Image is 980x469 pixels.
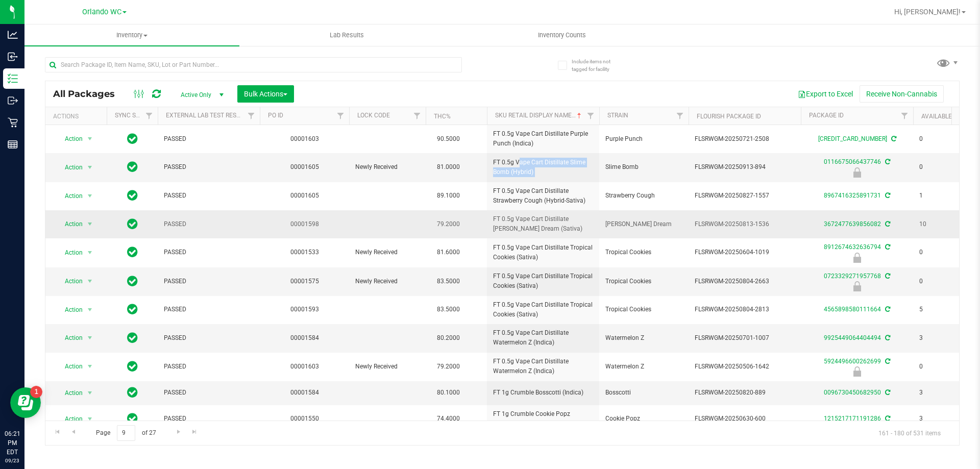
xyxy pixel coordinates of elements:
span: select [84,189,96,203]
span: Sync from Compliance System [890,135,896,142]
a: Lab Results [239,24,454,46]
span: In Sync [127,188,138,203]
span: PASSED [164,162,254,172]
span: 0 [919,162,958,172]
span: PASSED [164,333,254,343]
a: [CREDIT_CARD_NUMBER] [818,135,887,142]
span: FT 0.5g Vape Cart Distillate Tropical Cookies (Sativa) [493,243,593,262]
span: Sync from Compliance System [884,306,890,313]
span: All Packages [53,88,125,100]
span: Bulk Actions [244,90,287,98]
span: PASSED [164,277,254,286]
span: Sync from Compliance System [884,192,890,199]
a: Filter [896,107,913,125]
span: FT 0.5g Vape Cart Distillate [PERSON_NAME] Dream (Sativa) [493,214,593,234]
span: Watermelon Z [605,362,682,372]
inline-svg: Reports [8,139,18,150]
span: FLSRWGM-20250604-1019 [695,248,795,257]
span: Strawberry Cough [605,191,682,201]
a: Available [921,113,952,120]
span: PASSED [164,191,254,201]
span: 0 [919,248,958,257]
span: Tropical Cookies [605,277,682,286]
span: 3 [919,414,958,424]
span: select [84,331,96,345]
span: 83.5000 [432,302,465,317]
span: Newly Received [355,248,420,257]
button: Receive Non-Cannabis [860,85,944,103]
span: FLSRWGM-20250701-1007 [695,333,795,343]
span: Action [56,386,83,400]
span: In Sync [127,160,138,174]
span: Cookie Popz [605,414,682,424]
span: In Sync [127,331,138,345]
span: select [84,217,96,231]
span: Watermelon Z [605,333,682,343]
span: Action [56,274,83,288]
span: Newly Received [355,277,420,286]
span: 81.6000 [432,245,465,260]
a: Flourish Package ID [697,113,761,120]
a: 00001584 [290,334,319,341]
span: Orlando WC [82,8,121,16]
a: 00001603 [290,363,319,370]
span: PASSED [164,362,254,372]
a: 00001605 [290,163,319,170]
a: 00001575 [290,278,319,285]
span: 0 [919,362,958,372]
span: Purple Punch [605,134,682,144]
span: 0 [919,277,958,286]
inline-svg: Outbound [8,95,18,106]
a: Go to the last page [187,425,202,439]
a: Inventory Counts [454,24,669,46]
span: In Sync [127,217,138,231]
span: In Sync [127,385,138,400]
span: 10 [919,219,958,229]
span: 83.5000 [432,274,465,289]
a: PO ID [268,112,283,119]
span: Slime Bomb [605,162,682,172]
a: Go to the previous page [66,425,81,439]
span: select [84,412,96,426]
span: PASSED [164,219,254,229]
span: Action [56,331,83,345]
a: Filter [141,107,158,125]
div: Newly Received [799,281,915,291]
a: Sku Retail Display Name [495,112,583,119]
span: select [84,160,96,175]
a: 1215217171191286 [824,415,881,422]
span: 3 [919,388,958,398]
span: Page of 27 [87,425,164,441]
div: Newly Received [799,253,915,263]
div: Actions [53,113,103,120]
span: Tropical Cookies [605,305,682,314]
span: FT 0.5g Vape Cart Distillate Watermelon Z (Indica) [493,328,593,348]
span: 161 - 180 of 531 items [870,425,949,440]
span: Tropical Cookies [605,248,682,257]
a: 00001605 [290,192,319,199]
a: Filter [582,107,599,125]
span: Sync from Compliance System [884,243,890,251]
div: Newly Received [799,167,915,178]
span: FLSRWGM-20250804-2813 [695,305,795,314]
span: Sync from Compliance System [884,389,890,396]
a: 9925449064404494 [824,334,881,341]
a: 00001584 [290,389,319,396]
span: Sync from Compliance System [884,220,890,228]
span: Hi, [PERSON_NAME]! [894,8,961,16]
button: Bulk Actions [237,85,294,103]
inline-svg: Inventory [8,73,18,84]
a: Go to the next page [171,425,186,439]
span: 74.4000 [432,411,465,426]
a: 0723329271957768 [824,273,881,280]
span: Sync from Compliance System [884,334,890,341]
span: Lab Results [316,31,378,40]
span: Action [56,189,83,203]
a: 8967416325891731 [824,192,881,199]
a: 0116675066437746 [824,158,881,165]
inline-svg: Inbound [8,52,18,62]
p: 06:21 PM EDT [5,429,20,457]
span: FLSRWGM-20250820-889 [695,388,795,398]
span: FT 1g Crumble Bosscotti (Indica) [493,388,593,398]
span: In Sync [127,132,138,146]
